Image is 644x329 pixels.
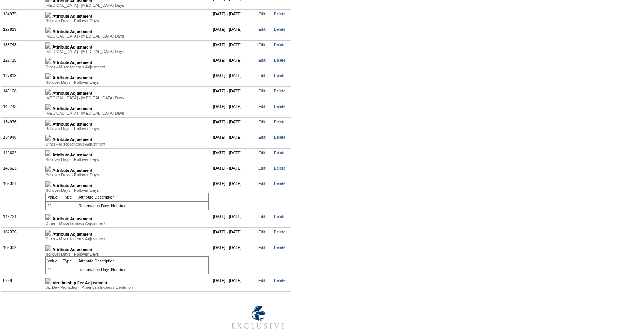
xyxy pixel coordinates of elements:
[61,265,76,274] td: +
[45,150,51,156] img: b_plus.gif
[1,25,43,40] td: 127819
[274,104,285,109] a: Delete
[45,230,51,236] img: b_plus.gif
[45,80,209,85] div: Rollover Days - Rollover Days
[211,133,256,148] td: [DATE] - [DATE]
[46,256,61,265] td: Value
[76,193,209,201] td: Attribute Description
[52,153,92,157] b: Attribute Adjustment
[211,25,256,40] td: [DATE] - [DATE]
[211,276,256,291] td: [DATE] - [DATE]
[258,135,265,139] a: Edit
[52,137,92,142] b: Attribute Adjustment
[211,164,256,179] td: [DATE] - [DATE]
[274,278,285,283] a: Delete
[46,265,61,274] td: 11
[211,56,256,71] td: [DATE] - [DATE]
[45,96,209,100] div: [MEDICAL_DATA] - [MEDICAL_DATA] Days
[211,40,256,56] td: [DATE] - [DATE]
[274,58,285,62] a: Delete
[1,71,43,86] td: 127818
[52,247,92,252] b: Attribute Adjustment
[258,120,265,124] a: Edit
[76,265,209,274] td: Reservation Days Number
[52,91,92,96] b: Attribute Adjustment
[45,142,209,146] div: Other - Miscellaneous Adjustment
[1,9,43,25] td: 134975
[1,56,43,71] td: 122715
[274,89,285,93] a: Delete
[1,276,43,291] td: 6728
[45,237,209,241] div: Other - Miscellaneous Adjustment
[274,42,285,47] a: Delete
[1,179,43,212] td: 162351
[61,201,76,210] td: -
[258,278,265,283] a: Edit
[52,122,92,126] b: Attribute Adjustment
[45,188,209,193] div: Rollover Days - Rollover Days
[211,179,256,212] td: [DATE] - [DATE]
[274,181,285,186] a: Delete
[45,245,51,251] img: b_minus.gif
[45,65,209,69] div: Other - Miscellaneous Adjustment
[258,73,265,78] a: Edit
[258,89,265,93] a: Edit
[52,168,92,173] b: Attribute Adjustment
[45,49,209,54] div: [MEDICAL_DATA] - [MEDICAL_DATA] Days
[45,3,209,8] div: [MEDICAL_DATA] - [MEDICAL_DATA] Days
[1,227,43,243] td: 162336
[45,34,209,38] div: [MEDICAL_DATA] - [MEDICAL_DATA] Days
[46,193,61,201] td: Value
[258,12,265,16] a: Edit
[258,245,265,250] a: Edit
[258,104,265,109] a: Edit
[1,164,43,179] td: 149623
[211,102,256,117] td: [DATE] - [DATE]
[1,40,43,56] td: 133748
[274,73,285,78] a: Delete
[258,166,265,170] a: Edit
[211,86,256,102] td: [DATE] - [DATE]
[45,278,51,284] img: b_plus.gif
[52,29,92,34] b: Attribute Adjustment
[45,214,51,220] img: b_plus.gif
[45,181,51,187] img: b_minus.gif
[76,201,209,210] td: Reservation Days Number
[274,27,285,32] a: Delete
[45,157,209,162] div: Rollover Days - Rollover Days
[211,227,256,243] td: [DATE] - [DATE]
[45,89,51,95] img: b_plus.gif
[45,173,209,177] div: Rollover Days - Rollover Days
[45,135,51,141] img: b_plus.gif
[211,117,256,133] td: [DATE] - [DATE]
[45,221,209,226] div: Other - Miscellaneous Adjustment
[61,193,76,201] td: Type
[45,58,51,64] img: b_plus.gif
[52,14,92,18] b: Attribute Adjustment
[45,27,51,33] img: b_plus.gif
[258,214,265,219] a: Edit
[211,71,256,86] td: [DATE] - [DATE]
[1,148,43,164] td: 149622
[1,243,43,276] td: 162352
[45,12,51,18] img: b_plus.gif
[274,120,285,124] a: Delete
[258,181,265,186] a: Edit
[52,60,92,65] b: Attribute Adjustment
[1,102,43,117] td: 148743
[52,280,107,285] b: Membership Fee Adjustment
[274,230,285,234] a: Delete
[46,201,61,210] td: 11
[1,86,43,102] td: 149128
[45,104,51,110] img: b_plus.gif
[45,126,209,131] div: Rollover Days - Rollover Days
[45,111,209,115] div: [MEDICAL_DATA] - [MEDICAL_DATA] Days
[45,42,51,49] img: b_plus.gif
[1,117,43,133] td: 134976
[52,217,92,221] b: Attribute Adjustment
[274,150,285,155] a: Delete
[274,214,285,219] a: Delete
[258,230,265,234] a: Edit
[52,183,92,188] b: Attribute Adjustment
[258,42,265,47] a: Edit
